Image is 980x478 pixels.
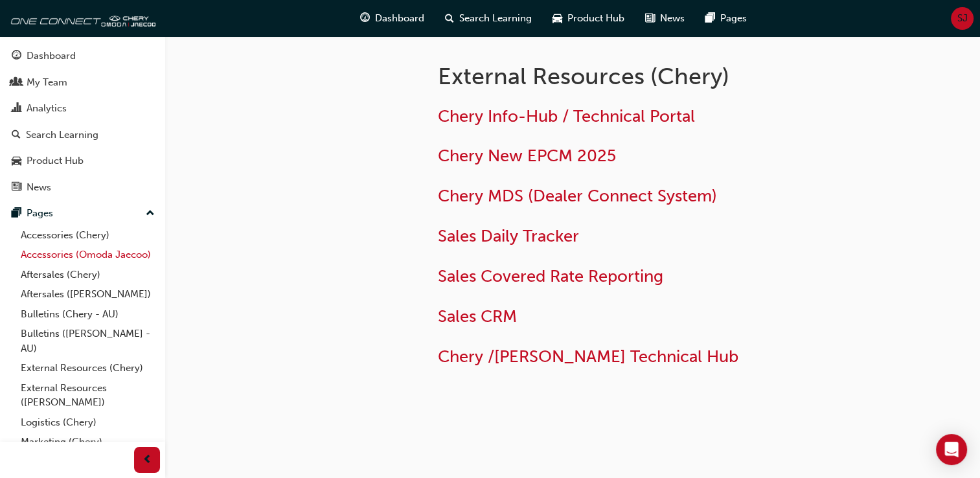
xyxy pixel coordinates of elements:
[705,10,715,27] span: pages-icon
[360,10,370,27] span: guage-icon
[16,413,160,433] a: Logistics (Chery)
[16,245,160,265] a: Accessories (Omoda Jaecoo)
[438,266,663,286] a: Sales Covered Rate Reporting
[27,206,53,221] div: Pages
[12,130,21,141] span: search-icon
[542,5,635,32] a: car-iconProduct Hub
[16,284,160,304] a: Aftersales ([PERSON_NAME])
[645,10,655,27] span: news-icon
[6,5,155,31] img: oneconnect
[12,103,21,115] span: chart-icon
[16,324,160,358] a: Bulletins ([PERSON_NAME] - AU)
[5,44,160,68] a: Dashboard
[957,11,968,26] span: SJ
[27,180,51,195] div: News
[438,106,695,126] a: Chery Info-Hub / Technical Portal
[142,452,152,468] span: prev-icon
[5,176,160,199] a: News
[438,186,717,206] a: Chery MDS (Dealer Connect System)
[438,62,863,91] h1: External Resources (Chery)
[16,432,160,452] a: Marketing (Chery)
[720,11,747,26] span: Pages
[27,75,67,90] div: My Team
[5,71,160,95] a: My Team
[635,5,695,32] a: news-iconNews
[375,11,424,26] span: Dashboard
[695,5,757,32] a: pages-iconPages
[951,7,974,30] button: SJ
[16,265,160,285] a: Aftersales (Chery)
[553,10,562,27] span: car-icon
[5,149,160,173] a: Product Hub
[12,155,21,167] span: car-icon
[5,123,160,147] a: Search Learning
[438,306,517,326] a: Sales CRM
[26,128,98,142] div: Search Learning
[5,97,160,120] a: Analytics
[438,226,579,246] a: Sales Daily Tracker
[12,51,21,62] span: guage-icon
[936,434,967,465] div: Open Intercom Messenger
[459,11,532,26] span: Search Learning
[16,378,160,413] a: External Resources ([PERSON_NAME])
[567,11,624,26] span: Product Hub
[16,225,160,245] a: Accessories (Chery)
[16,358,160,378] a: External Resources (Chery)
[350,5,435,32] a: guage-iconDashboard
[16,304,160,324] a: Bulletins (Chery - AU)
[435,5,542,32] a: search-iconSearch Learning
[27,101,67,116] div: Analytics
[445,10,454,27] span: search-icon
[12,182,21,194] span: news-icon
[27,154,84,168] div: Product Hub
[12,208,21,220] span: pages-icon
[5,201,160,225] button: Pages
[5,41,160,201] button: DashboardMy TeamAnalyticsSearch LearningProduct HubNews
[27,49,76,63] div: Dashboard
[438,347,738,367] a: Chery /[PERSON_NAME] Technical Hub
[438,146,616,166] a: Chery New EPCM 2025
[660,11,685,26] span: News
[146,205,155,222] span: up-icon
[12,77,21,89] span: people-icon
